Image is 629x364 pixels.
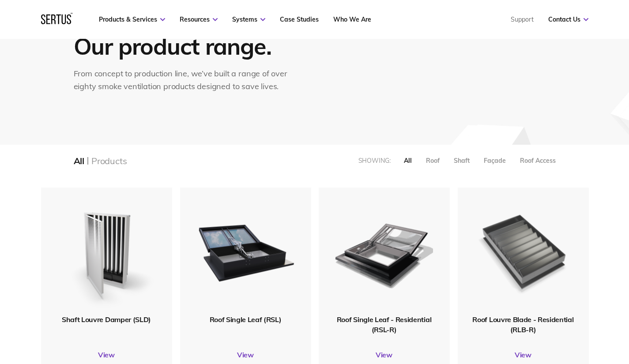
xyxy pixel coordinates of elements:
[74,155,84,166] div: All
[74,68,297,93] div: From concept to production line, we’ve built a range of over eighty smoke ventilation products de...
[41,350,172,359] a: View
[210,315,282,324] span: Roof Single Leaf (RSL)
[232,15,265,23] a: Systems
[337,315,431,334] span: Roof Single Leaf - Residential (RSL-R)
[484,157,506,165] div: Façade
[91,155,127,166] div: Products
[458,350,589,359] a: View
[470,262,629,364] iframe: Chat Widget
[319,350,450,359] a: View
[520,157,556,165] div: Roof Access
[404,157,412,165] div: All
[74,32,294,60] h1: Our product range.
[426,157,440,165] div: Roof
[548,15,588,23] a: Contact Us
[454,157,470,165] div: Shaft
[62,315,151,324] span: Shaft Louvre Damper (SLD)
[180,350,311,359] a: View
[99,15,165,23] a: Products & Services
[280,15,319,23] a: Case Studies
[180,15,218,23] a: Resources
[358,157,391,165] div: Showing:
[511,15,534,23] a: Support
[333,15,371,23] a: Who We Are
